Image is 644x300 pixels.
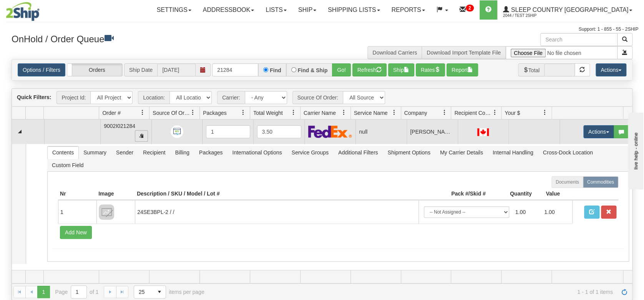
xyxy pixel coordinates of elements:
span: Total Weight [253,109,283,117]
a: Lists [260,0,292,20]
input: Import [506,46,617,59]
iframe: chat widget [626,111,643,189]
button: Actions [596,63,626,76]
span: Sender [111,146,138,159]
span: Location: [138,91,169,104]
a: Packages filter column settings [237,106,250,119]
a: Company filter column settings [438,106,451,119]
span: items per page [134,285,204,298]
img: CA [477,128,489,136]
span: Page sizes drop down [134,285,166,298]
span: Internal Handling [488,146,538,159]
a: Service Name filter column settings [388,106,401,119]
td: [PERSON_NAME] COMTOI [407,119,458,144]
input: Order # [212,63,258,76]
th: Value [534,188,572,200]
a: Collapse [15,127,25,136]
span: Contents [48,146,78,159]
label: Commodities [583,176,618,188]
sup: 2 [466,5,474,12]
a: Carrier Name filter column settings [337,106,350,119]
td: null [355,119,407,144]
button: Report [446,63,478,76]
span: Carrier Name [304,109,336,117]
a: Ship [292,0,322,20]
span: Sleep Country [GEOGRAPHIC_DATA] [509,7,628,13]
a: Total Weight filter column settings [287,106,300,119]
th: Description / SKU / Model / Lot # [135,188,418,200]
span: Project Id: [56,91,90,104]
button: Add New [60,226,92,239]
button: Ship [388,63,414,76]
span: Ship Date [124,63,157,76]
h3: OnHold / Order Queue [12,33,316,44]
a: Download Import Template File [427,50,501,56]
span: International Options [227,146,286,159]
span: Source Of Order [153,109,190,117]
a: Settings [151,0,197,20]
button: Search [617,33,632,46]
span: Billing [171,146,194,159]
a: Options / Filters [18,63,65,76]
button: Actions [583,125,614,138]
span: Service Name [354,109,388,117]
img: API [171,125,183,138]
span: 2044 / TEST 2SHIP [503,12,561,20]
a: Refresh [618,286,631,298]
div: Support: 1 - 855 - 55 - 2SHIP [6,26,638,33]
label: Orders [67,64,122,76]
span: Summary [79,146,111,159]
div: live help - online [6,7,71,12]
span: Your $ [505,109,520,117]
th: Nr [58,188,96,200]
input: Search [540,33,617,46]
img: FedEx Express® [308,125,352,138]
button: Go! [332,63,351,76]
img: 8DAB37Fk3hKpn3AAAAAElFTkSuQmCC [99,204,114,220]
span: 1 - 1 of 1 items [215,289,613,295]
div: grid toolbar [12,89,632,107]
span: Recipient [138,146,170,159]
span: Custom Field [47,159,88,171]
span: select [153,286,166,298]
a: Reports [386,0,431,20]
img: logo2044.jpg [6,2,40,21]
span: Service Groups [287,146,333,159]
span: Recipient Country [454,109,491,117]
a: 2 [454,0,480,20]
span: Source Of Order: [292,91,343,104]
button: Copy to clipboard [135,130,148,142]
a: Shipping lists [322,0,385,20]
span: 9002I021284 [104,123,135,129]
span: Additional Filters [334,146,383,159]
span: Order # [102,109,120,117]
a: Source Of Order filter column settings [186,106,199,119]
a: Order # filter column settings [136,106,149,119]
a: Addressbook [197,0,260,20]
span: Packages [203,109,226,117]
th: Image [96,188,135,200]
td: 1.00 [512,203,541,221]
span: Shipment Options [383,146,435,159]
span: Company [404,109,427,117]
span: Page of 1 [55,285,99,298]
span: Cross-Dock Location [538,146,598,159]
span: 25 [139,288,149,296]
label: Find [270,68,281,73]
label: Documents [551,176,583,188]
span: Total [518,63,544,76]
label: Quick Filters: [17,93,51,101]
label: Find & Ship [298,68,328,73]
th: Quantity [488,188,534,200]
a: Recipient Country filter column settings [488,106,501,119]
button: Refresh [352,63,387,76]
a: Your $ filter column settings [538,106,551,119]
td: 1.00 [541,203,570,221]
td: 24SE3BPL-2 / / [135,200,418,224]
span: Carrier: [217,91,245,104]
th: Pack #/Skid # [418,188,488,200]
span: My Carrier Details [435,146,488,159]
span: Page 1 [37,286,50,298]
a: Sleep Country [GEOGRAPHIC_DATA] 2044 / TEST 2SHIP [497,0,638,20]
button: Rates [416,63,445,76]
